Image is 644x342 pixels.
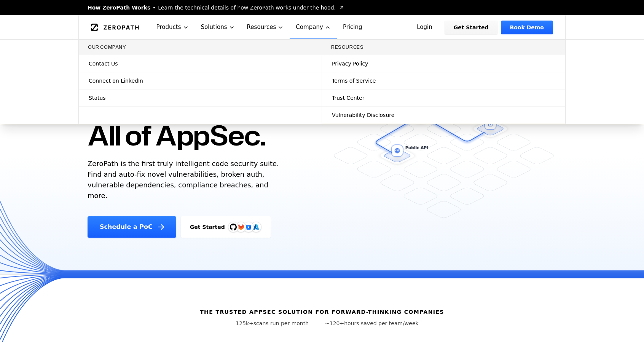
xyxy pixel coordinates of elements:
a: Get StartedGitHubGitLabAzure [181,216,271,238]
h6: The Trusted AppSec solution for forward-thinking companies [200,308,444,316]
a: Schedule a PoC [88,216,176,238]
span: Connect on LinkedIn [89,77,143,85]
button: Company [290,15,337,39]
a: Terms of Service [322,72,565,89]
span: Status [89,94,106,102]
a: How ZeroPath WorksLearn the technical details of how ZeroPath works under the hood. [88,4,345,11]
span: Privacy Policy [332,60,368,67]
a: Login [408,21,442,34]
a: Get Started [445,21,498,34]
img: GitLab [233,219,249,235]
img: Azure [253,224,259,230]
span: How ZeroPath Works [88,4,150,11]
span: ~120+ [325,320,344,326]
h3: Resources [331,44,556,50]
img: GitHub [230,224,237,230]
a: Vulnerability Disclosure [322,107,565,123]
a: Contact Us [79,55,322,72]
h1: One AI. All of AppSec. [88,84,265,152]
p: scans run per month [225,320,319,327]
button: Resources [241,15,290,39]
span: Trust Center [332,94,364,102]
p: hours saved per team/week [325,320,419,327]
button: Products [150,15,195,39]
span: Terms of Service [332,77,376,85]
a: Trust Center [322,89,565,106]
a: Book Demo [501,21,553,34]
span: Contact Us [89,60,118,67]
a: Connect on LinkedIn [79,72,322,89]
p: ZeroPath is the first truly intelligent code security suite. Find and auto-fix novel vulnerabilit... [88,158,282,201]
span: Vulnerability Disclosure [332,111,394,119]
a: Status [79,89,322,106]
span: 125k+ [236,320,253,326]
a: Privacy Policy [322,55,565,72]
h3: Our Company [88,44,312,50]
svg: Bitbucket [244,223,253,231]
button: Solutions [195,15,241,39]
span: Learn the technical details of how ZeroPath works under the hood. [158,4,336,11]
nav: Global [78,15,566,39]
a: Pricing [337,15,368,39]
